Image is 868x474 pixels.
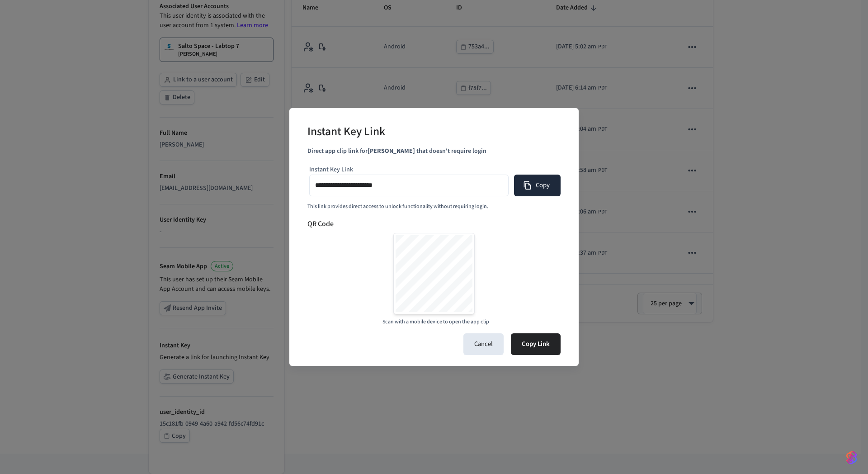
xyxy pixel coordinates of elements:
button: Cancel [463,333,504,355]
button: Copy [514,175,561,196]
h6: QR Code [307,218,561,229]
img: SeamLogoGradient.69752ec5.svg [846,450,857,465]
span: Scan with a mobile device to open the app clip [382,318,489,326]
button: Copy Link [511,333,561,355]
strong: [PERSON_NAME] [368,147,415,156]
p: Direct app clip link for that doesn't require login [307,147,561,156]
h2: Instant Key Link [307,119,385,147]
span: This link provides direct access to unlock functionality without requiring login. [307,203,488,210]
label: Instant Key Link [309,165,353,174]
